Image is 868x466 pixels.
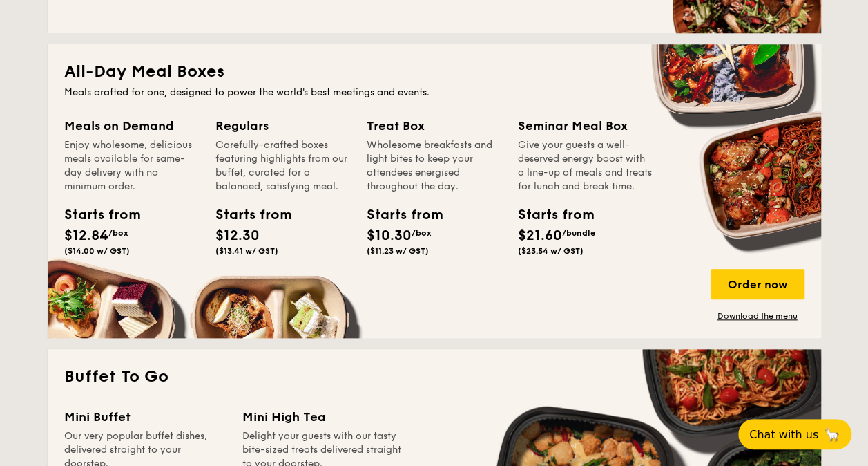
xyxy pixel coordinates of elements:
div: Enjoy wholesome, delicious meals available for same-day delivery with no minimum order. [64,138,199,194]
div: Wholesome breakfasts and light bites to keep your attendees energised throughout the day. [367,138,501,194]
span: 🦙 [824,427,840,442]
span: /box [108,228,128,238]
a: Download the menu [711,310,804,321]
span: $21.60 [518,227,562,244]
span: $10.30 [367,227,412,244]
div: Regulars [215,116,350,136]
span: ($23.54 w/ GST) [518,246,584,256]
div: Seminar Meal Box [518,116,653,136]
span: ($11.23 w/ GST) [367,246,429,256]
span: /box [412,228,432,238]
span: $12.84 [64,227,108,244]
span: /bundle [562,228,595,238]
h2: Buffet To Go [64,366,804,388]
div: Starts from [518,205,580,225]
span: ($14.00 w/ GST) [64,246,130,256]
button: Chat with us🦙 [738,419,851,449]
div: Treat Box [367,116,501,136]
div: Carefully-crafted boxes featuring highlights from our buffet, curated for a balanced, satisfying ... [215,138,350,194]
div: Starts from [215,205,278,225]
div: Starts from [367,205,429,225]
div: Meals on Demand [64,116,199,136]
div: Meals crafted for one, designed to power the world's best meetings and events. [64,86,804,100]
span: $12.30 [215,227,260,244]
span: ($13.41 w/ GST) [215,246,278,256]
h2: All-Day Meal Boxes [64,61,804,83]
div: Mini Buffet [64,407,226,427]
div: Give your guests a well-deserved energy boost with a line-up of meals and treats for lunch and br... [518,138,653,194]
span: Chat with us [749,428,818,441]
div: Starts from [64,205,126,225]
div: Mini High Tea [242,407,404,427]
div: Order now [711,269,804,299]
